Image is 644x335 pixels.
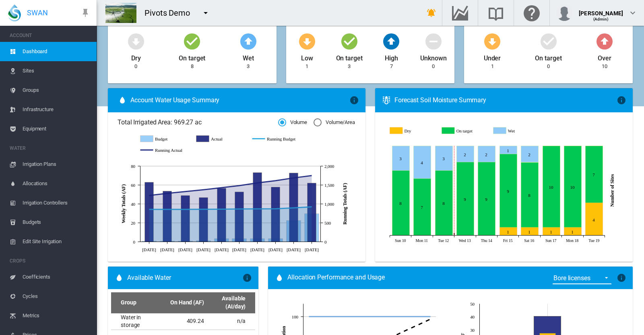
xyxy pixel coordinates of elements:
[336,51,363,63] div: On target
[105,3,136,23] img: DwraFM8HQLsLAAAAAElFTkSuQmCC
[160,247,174,252] tspan: [DATE]
[196,135,244,143] g: Actual
[142,247,156,252] tspan: [DATE]
[287,247,301,252] tspan: [DATE]
[503,238,513,243] tspan: Fri 15
[423,5,440,21] button: icon-bell-ring
[500,154,517,227] g: On target Aug 15, 2025 9
[535,51,561,63] div: On target
[598,51,611,63] div: Over
[384,315,388,318] circle: Total allocation Oct 25 100
[274,207,277,210] circle: Running Budget Jul 29 872.84
[564,227,582,236] g: Dry Aug 18, 2025 1
[131,51,141,63] div: Dry
[191,63,194,70] div: 8
[292,314,299,319] tspan: 100
[10,254,90,267] span: CROPS
[23,267,90,287] span: Coefficients
[392,146,410,171] g: Wet Aug 10, 2025 3
[396,315,399,318] circle: Total allocation Nov 25 100
[23,119,90,139] span: Equipment
[579,6,623,14] div: [PERSON_NAME]
[179,51,205,63] div: On target
[232,247,246,252] tspan: [DATE]
[429,315,432,318] circle: Total allocation Feb 26 100
[521,227,539,236] g: Dry Aug 16, 2025 1
[414,179,431,236] g: On target Aug 11, 2025 7
[547,63,550,70] div: 0
[395,238,406,243] tspan: Sun 10
[500,227,517,236] g: Dry Aug 15, 2025 1
[382,31,401,51] md-icon: icon-arrow-up-bold-circle
[242,273,252,283] md-icon: icon-information
[140,135,188,143] g: Budget
[342,183,348,225] tspan: Running Totals (AF)
[23,81,90,100] span: Groups
[340,31,359,51] md-icon: icon-checkbox-marked-circle
[457,162,474,236] g: On target Aug 13, 2025 9
[182,31,202,51] md-icon: icon-checkbox-marked-circle
[478,162,495,236] g: On target Aug 14, 2025 9
[324,202,334,207] tspan: 1,000
[196,247,211,252] tspan: [DATE]
[130,96,349,105] span: Account Water Usage Summary
[324,240,327,244] tspan: 0
[256,207,259,210] circle: Running Budget Jul 22 869.34
[140,147,188,154] g: Running Actual
[147,194,151,197] circle: Running Actual Jun 10 1,224.59
[243,51,254,63] div: Wet
[553,272,611,284] md-select: {{'ALLOCATION.SELECT_GROUP' | i18next}}: Bore licenses
[114,273,124,283] md-icon: icon-water
[297,31,317,51] md-icon: icon-arrow-down-bold-circle
[628,8,638,18] md-icon: icon-chevron-down
[23,232,90,251] span: Edit Site Irrigation
[127,273,171,282] span: Available Water
[349,95,359,105] md-icon: icon-information
[407,327,410,331] circle: Total budget Dec 25 80
[394,96,617,105] div: Forecast Soil Moisture Summary
[307,315,310,318] circle: Total allocation Mar 25 100
[424,31,443,51] md-icon: icon-minus-circle
[416,238,428,243] tspan: Mon 11
[436,171,453,236] g: On target Aug 12, 2025 8
[553,274,590,282] div: Bore licenses
[159,292,207,313] th: On Hand (AF)
[407,315,410,318] circle: Total allocation Dec 25 100
[147,208,151,211] circle: Running Budget Jun 10 855.88
[310,205,313,208] circle: Running Budget Aug 12 925.07
[589,238,600,243] tspan: Tue 19
[142,241,156,242] g: Budget Jun 10 0.87
[438,238,449,243] tspan: Tue 12
[133,240,136,244] tspan: 0
[201,8,211,18] md-icon: icon-menu-down
[178,247,192,252] tspan: [DATE]
[429,317,432,321] circle: Total budget Feb 26 96
[470,314,475,319] tspan: 40
[211,317,246,325] div: n/a
[215,247,229,252] tspan: [DATE]
[144,7,197,19] div: Pivots Demo
[521,163,539,227] g: On target Aug 16, 2025 8
[184,207,187,211] circle: Running Budget Jun 24 857.61
[131,221,135,225] tspan: 20
[220,186,223,189] circle: Running Actual Jul 8 1,430.62
[118,95,127,105] md-icon: icon-water
[292,206,295,209] circle: Running Budget Aug 5 895.19
[491,63,494,70] div: 1
[478,146,495,162] g: Wet Aug 14, 2025 2
[198,5,214,21] button: icon-menu-down
[617,273,626,283] md-icon: icon-information
[23,306,90,325] span: Metrics
[80,8,90,18] md-icon: icon-pin
[390,63,393,70] div: 7
[23,42,90,61] span: Dashboard
[202,188,205,191] circle: Running Actual Jul 1 1,374
[292,176,295,179] circle: Running Actual Aug 5 1,687.46
[609,174,615,207] tspan: Number of Sites
[305,247,319,252] tspan: [DATE]
[131,183,135,188] tspan: 60
[220,207,223,211] circle: Running Budget Jul 8 862.35
[483,31,502,51] md-icon: icon-arrow-down-bold-circle
[278,119,307,126] md-radio-button: Volume
[305,63,308,70] div: 1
